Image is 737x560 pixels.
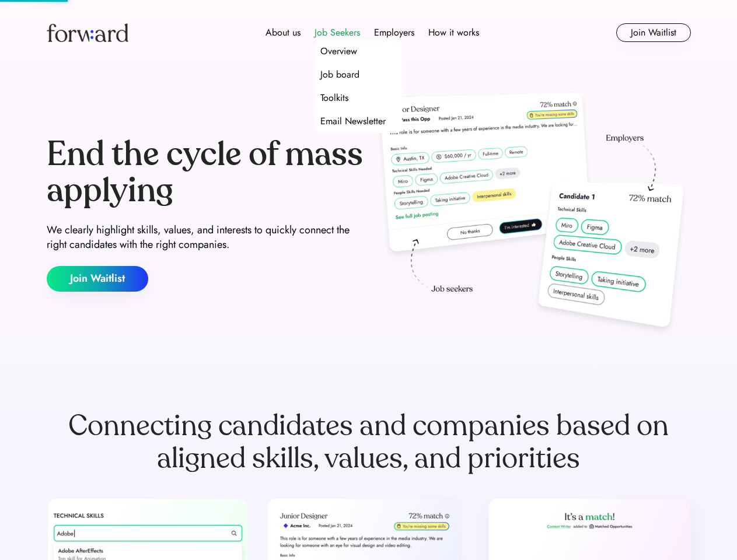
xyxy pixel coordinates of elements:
[47,136,364,208] div: End the cycle of mass applying
[320,114,386,128] div: Email Newsletter
[266,26,301,40] div: About us
[315,26,360,40] div: Job Seekers
[47,23,128,42] img: Forward logo
[47,409,691,475] div: Connecting candidates and companies based on aligned skills, values, and priorities
[374,26,414,40] div: Employers
[373,89,691,339] img: hero-image.png
[320,68,359,82] div: Job board
[320,91,348,105] div: Toolkits
[616,23,691,42] button: Join Waitlist
[47,266,148,292] button: Join Waitlist
[320,44,357,58] div: Overview
[428,26,479,40] div: How it works
[47,223,364,252] div: We clearly highlight skills, values, and interests to quickly connect the right candidates with t...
